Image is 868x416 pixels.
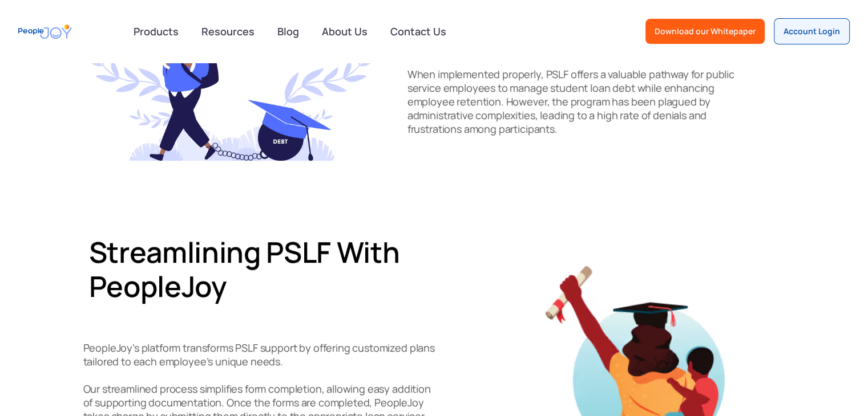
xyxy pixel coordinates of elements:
[655,26,756,37] div: Download our Whitepaper
[18,19,72,44] a: home
[195,19,261,44] a: Resources
[383,19,453,44] a: Contact Us
[127,20,185,43] div: Products
[315,19,374,44] a: About Us
[774,18,850,44] a: Account Login
[784,26,840,37] div: Account Login
[645,19,765,44] a: Download our Whitepaper
[271,19,306,44] a: Blog
[89,235,416,303] h2: Streamlining PSLF with PeopleJoy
